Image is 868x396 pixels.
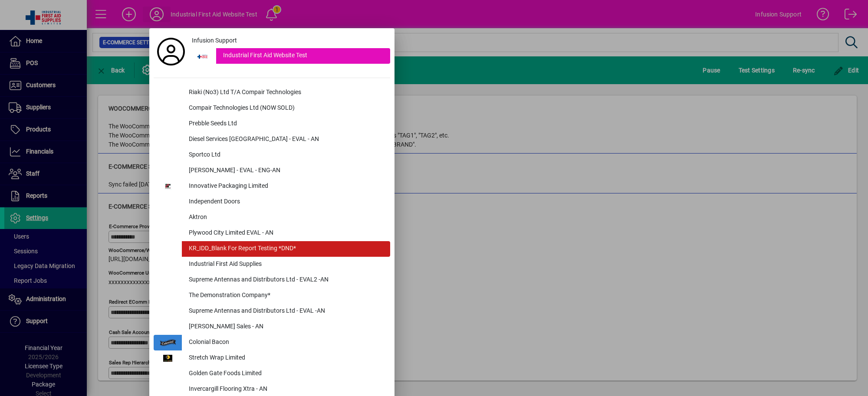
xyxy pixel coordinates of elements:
div: Colonial Bacon [182,335,390,350]
button: Industrial First Aid Website Test [188,48,390,64]
div: Prebble Seeds Ltd [182,116,390,132]
button: Supreme Antennas and Distributors Ltd - EVAL2 -AN [154,272,390,288]
button: Stretch Wrap Limited [154,350,390,366]
button: Independent Doors [154,194,390,210]
button: Plywood City Limited EVAL - AN [154,226,390,241]
button: Industrial First Aid Supplies [154,257,390,272]
button: Riaki (No3) Ltd T/A Compair Technologies [154,85,390,101]
div: Plywood City Limited EVAL - AN [182,226,390,241]
button: Sportco Ltd [154,147,390,163]
div: Industrial First Aid Website Test [216,48,390,64]
button: Innovative Packaging Limited [154,179,390,194]
div: Innovative Packaging Limited [182,179,390,194]
button: The Demonstration Company* [154,288,390,304]
button: KR_IDD_Blank For Report Testing *DND* [154,241,390,257]
div: Industrial First Aid Supplies [182,257,390,272]
a: Infusion Support [188,33,390,48]
button: Aktron [154,210,390,226]
div: [PERSON_NAME] Sales - AN [182,319,390,335]
button: [PERSON_NAME] Sales - AN [154,319,390,335]
div: Aktron [182,210,390,226]
div: Diesel Services [GEOGRAPHIC_DATA] - EVAL - AN [182,132,390,147]
button: Compair Technologies Ltd (NOW SOLD) [154,101,390,116]
div: Supreme Antennas and Distributors Ltd - EVAL2 -AN [182,272,390,288]
div: Supreme Antennas and Distributors Ltd - EVAL -AN [182,304,390,319]
div: [PERSON_NAME] - EVAL - ENG-AN [182,163,390,179]
div: Stretch Wrap Limited [182,350,390,366]
button: Colonial Bacon [154,335,390,350]
button: Prebble Seeds Ltd [154,116,390,132]
button: Diesel Services [GEOGRAPHIC_DATA] - EVAL - AN [154,132,390,147]
span: Infusion Support [192,36,237,45]
div: Compair Technologies Ltd (NOW SOLD) [182,101,390,116]
a: Profile [154,44,188,59]
button: [PERSON_NAME] - EVAL - ENG-AN [154,163,390,179]
div: The Demonstration Company* [182,288,390,304]
button: Supreme Antennas and Distributors Ltd - EVAL -AN [154,304,390,319]
div: Independent Doors [182,194,390,210]
div: Sportco Ltd [182,147,390,163]
button: Golden Gate Foods Limited [154,366,390,382]
div: KR_IDD_Blank For Report Testing *DND* [182,241,390,257]
div: Riaki (No3) Ltd T/A Compair Technologies [182,85,390,101]
div: Golden Gate Foods Limited [182,366,390,382]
